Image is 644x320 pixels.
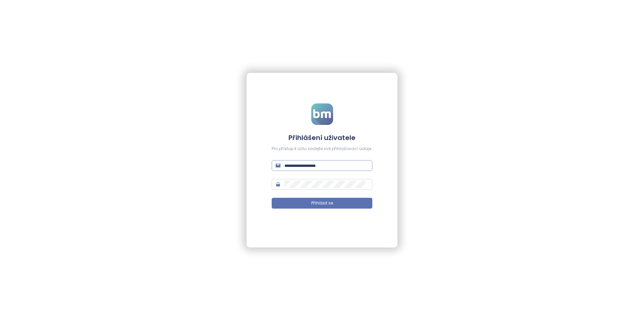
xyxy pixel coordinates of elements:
span: mail [276,163,280,168]
span: Přihlásit se [311,200,333,207]
span: lock [276,182,280,187]
button: Přihlásit se [272,198,372,209]
div: Pro přístup k účtu zadejte své přihlašovací údaje. [272,146,372,152]
img: logo [311,103,333,125]
h4: Přihlášení uživatele [272,133,372,142]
